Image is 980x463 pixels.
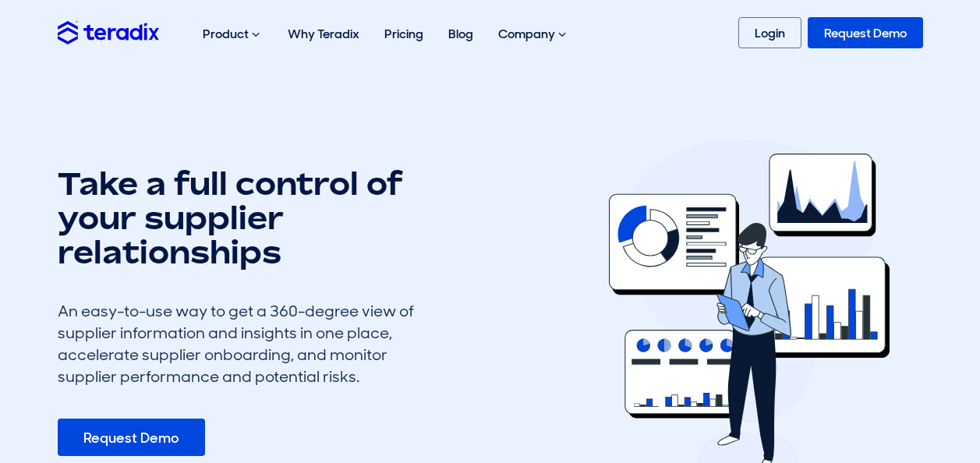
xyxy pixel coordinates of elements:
a: Request Demo [58,419,205,456]
a: Login [738,17,801,48]
a: Why Teradix [275,9,372,58]
div: Product [190,9,275,59]
div: Company [486,9,582,59]
a: Blog [436,9,486,58]
a: Pricing [372,9,436,58]
h1: Take a full control of your supplier relationships [58,166,432,269]
div: An easy-to-use way to get a 360-degree view of supplier information and insights in one place, ac... [58,300,432,387]
img: Teradix logo [58,21,159,44]
a: Request Demo [808,17,923,48]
